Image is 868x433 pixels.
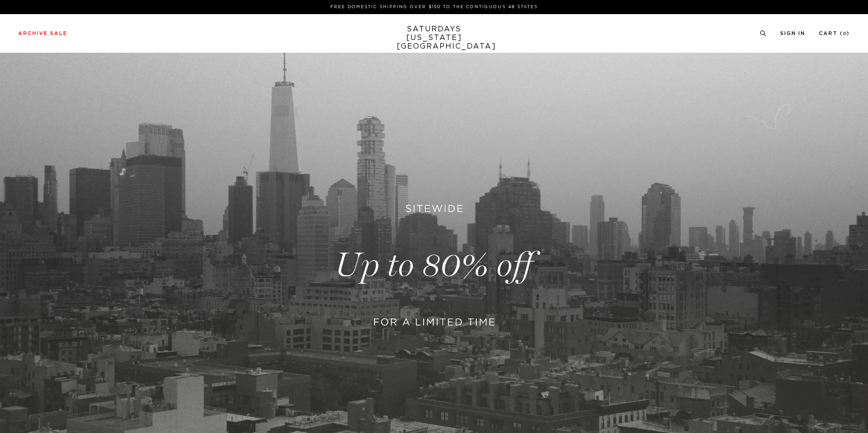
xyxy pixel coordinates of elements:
a: Cart (0) [819,31,850,36]
small: 0 [843,32,847,36]
p: FREE DOMESTIC SHIPPING OVER $150 TO THE CONTIGUOUS 48 STATES [22,4,846,10]
a: SATURDAYS[US_STATE][GEOGRAPHIC_DATA] [397,25,472,51]
a: Archive Sale [18,31,67,36]
a: Sign In [780,31,805,36]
